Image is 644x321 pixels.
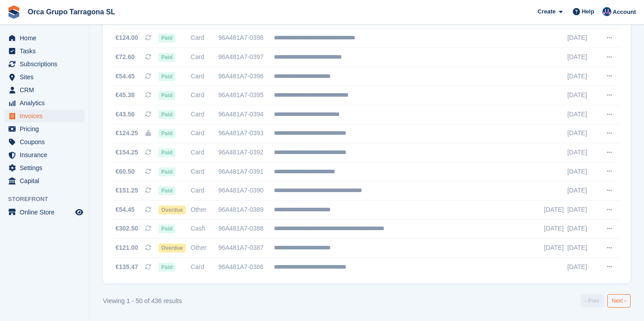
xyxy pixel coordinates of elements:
a: Preview store [74,207,85,218]
span: Subscriptions [20,58,73,70]
img: ADMIN MANAGMENT [602,7,611,16]
span: Settings [20,162,73,174]
a: menu [4,84,85,96]
span: Storefront [8,195,89,204]
span: Capital [20,175,73,187]
a: menu [4,32,85,44]
span: Create [537,7,555,16]
span: Online Store [20,206,73,218]
span: Sites [20,71,73,83]
a: menu [4,162,85,174]
span: Tasks [20,45,73,57]
a: menu [4,206,85,218]
span: Home [20,32,73,44]
a: menu [4,110,85,122]
a: menu [4,97,85,109]
span: Pricing [20,123,73,135]
a: menu [4,45,85,57]
span: Analytics [20,97,73,109]
a: Orca Grupo Tarragona SL [24,4,119,19]
a: menu [4,71,85,83]
span: Help [582,7,594,16]
span: Insurance [20,149,73,161]
a: menu [4,175,85,187]
img: stora-icon-8386f47178a22dfd0bd8f6a31ec36ba5ce8667c1dd55bd0f319d3a0aa187defe.svg [7,5,21,19]
span: Account [613,8,636,17]
a: menu [4,136,85,148]
a: menu [4,58,85,70]
span: Coupons [20,136,73,148]
span: Invoices [20,110,73,122]
span: CRM [20,84,73,96]
a: menu [4,123,85,135]
a: menu [4,149,85,161]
